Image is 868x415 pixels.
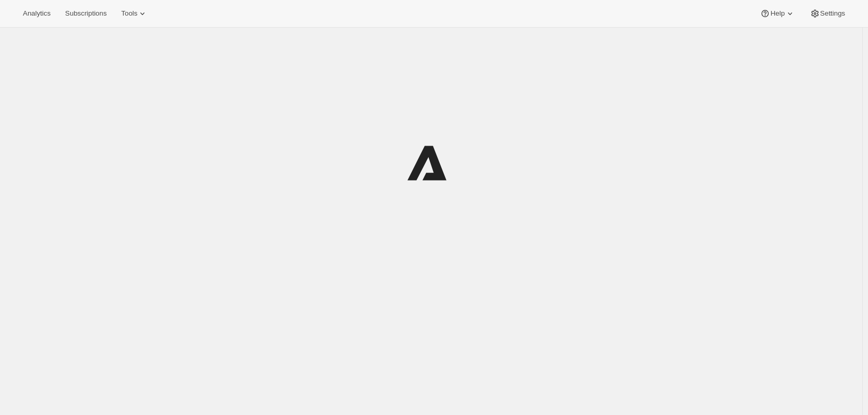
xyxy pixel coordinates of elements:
[23,9,50,18] span: Analytics
[820,9,845,18] span: Settings
[115,6,154,21] button: Tools
[17,6,57,21] button: Analytics
[804,6,851,21] button: Settings
[59,6,113,21] button: Subscriptions
[754,6,801,21] button: Help
[65,9,107,18] span: Subscriptions
[121,9,137,18] span: Tools
[770,9,784,18] span: Help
